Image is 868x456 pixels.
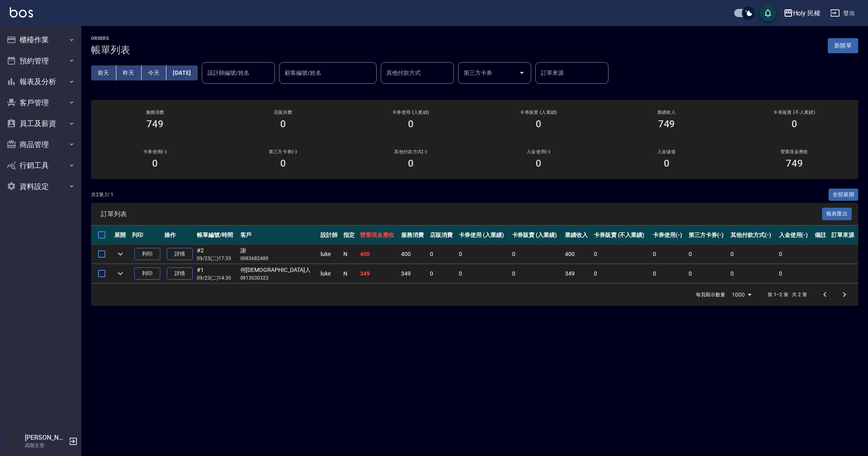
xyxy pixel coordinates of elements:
[134,248,160,261] button: 列印
[563,226,592,245] th: 業績收入
[792,118,797,130] h3: 0
[813,226,829,245] th: 備註
[651,264,687,283] td: 0
[341,264,358,283] td: N
[146,118,164,130] h3: 749
[696,291,725,298] p: 每頁顯示數量
[651,245,687,264] td: 0
[91,191,113,198] p: 共 2 筆, 1 / 1
[3,92,78,113] button: 客戶管理
[240,274,317,282] p: 0913030323
[3,113,78,134] button: 員工及薪資
[358,226,399,245] th: 營業現金應收
[358,264,399,283] td: 349
[484,149,593,154] h2: 入金使用(-)
[822,210,852,217] a: 報表匯出
[195,226,238,245] th: 帳單編號/時間
[197,274,236,282] p: 09/23 (二) 14:30
[728,264,776,283] td: 0
[399,245,428,264] td: 400
[195,264,238,283] td: #1
[358,245,399,264] td: 400
[240,266,317,274] div: 何[DEMOGRAPHIC_DATA]人
[457,226,510,245] th: 卡券使用 (入業績)
[612,149,720,154] h2: 入金儲值
[3,134,78,155] button: 商品管理
[740,110,848,115] h2: 卡券販賣 (不入業績)
[484,110,593,115] h2: 卡券販賣 (入業績)
[25,442,66,449] p: 高階主管
[152,158,158,169] h3: 0
[408,118,414,130] h3: 0
[760,5,776,21] button: save
[142,65,167,80] button: 今天
[240,255,317,262] p: 0983682489
[3,29,78,50] button: 櫃檯作業
[592,226,651,245] th: 卡券販賣 (不入業績)
[829,189,859,201] button: 全部展開
[822,208,852,220] button: 報表匯出
[116,65,142,80] button: 昨天
[510,264,563,283] td: 0
[240,246,317,255] div: 謝
[740,149,848,154] h2: 營業現金應收
[3,50,78,72] button: 預約管理
[341,245,358,264] td: N
[536,118,541,130] h3: 0
[658,118,675,130] h3: 749
[101,110,209,115] h3: 服務消費
[515,66,528,79] button: Open
[768,291,807,298] p: 第 1–2 筆 共 2 筆
[7,433,23,449] img: Person
[563,264,592,283] td: 349
[399,264,428,283] td: 349
[428,264,457,283] td: 0
[510,226,563,245] th: 卡券販賣 (入業績)
[318,264,341,283] td: luke
[167,248,193,261] a: 詳情
[793,8,821,18] div: Holy 民權
[3,155,78,176] button: 行銷工具
[195,245,238,264] td: #2
[828,41,858,49] a: 新開單
[25,434,66,442] h5: [PERSON_NAME]
[829,226,858,245] th: 訂單來源
[10,7,33,17] img: Logo
[112,226,130,245] th: 展開
[780,5,824,22] button: Holy 民權
[592,264,651,283] td: 0
[612,110,720,115] h2: 業績收入
[3,71,78,92] button: 報表及分析
[357,149,465,154] h2: 其他付款方式(-)
[238,226,319,245] th: 客戶
[687,245,728,264] td: 0
[167,267,193,280] a: 詳情
[280,118,286,130] h3: 0
[166,65,197,80] button: [DATE]
[687,226,728,245] th: 第三方卡券(-)
[777,245,813,264] td: 0
[563,245,592,264] td: 400
[318,245,341,264] td: luke
[728,226,776,245] th: 其他付款方式(-)
[536,158,541,169] h3: 0
[101,210,822,218] span: 訂單列表
[687,264,728,283] td: 0
[777,226,813,245] th: 入金使用(-)
[197,255,236,262] p: 09/23 (二) 17:33
[428,245,457,264] td: 0
[229,149,337,154] h2: 第三方卡券(-)
[786,158,803,169] h3: 749
[828,38,858,53] button: 新開單
[91,36,130,41] h2: ORDERS
[510,245,563,264] td: 0
[408,158,414,169] h3: 0
[229,110,337,115] h2: 店販消費
[457,245,510,264] td: 0
[777,264,813,283] td: 0
[341,226,358,245] th: 指定
[130,226,162,245] th: 列印
[114,248,126,260] button: expand row
[280,158,286,169] h3: 0
[91,65,116,80] button: 前天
